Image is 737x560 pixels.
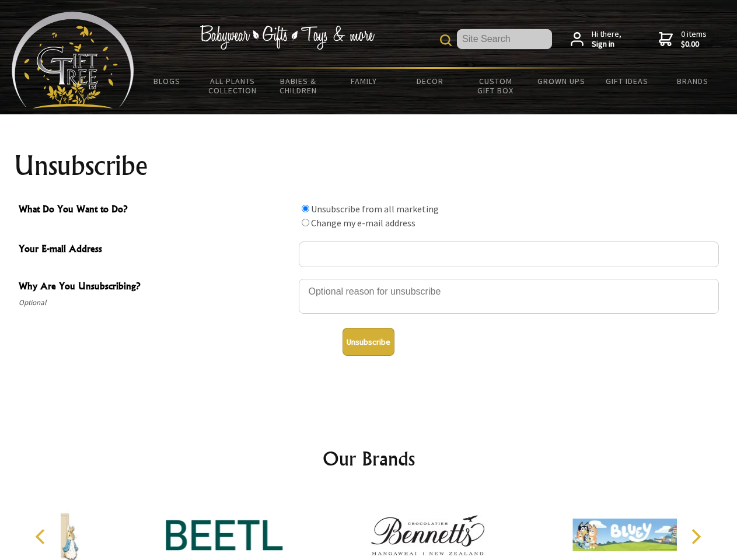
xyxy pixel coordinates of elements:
span: 0 items [681,29,707,50]
span: Your E-mail Address [19,242,293,258]
a: Babies & Children [266,69,331,103]
input: What Do You Want to Do? [302,205,309,212]
img: product search [440,34,452,46]
input: Site Search [457,29,552,49]
a: Family [331,69,397,93]
span: Optional [19,296,293,310]
a: Gift Ideas [594,69,660,93]
a: Brands [660,69,726,93]
a: 0 items$0.00 [659,29,707,50]
a: All Plants Collection [200,69,266,103]
input: What Do You Want to Do? [302,219,309,226]
a: Custom Gift Box [463,69,529,103]
a: Hi there,Sign in [571,29,621,50]
h2: Our Brands [23,444,714,473]
span: What Do You Want to Do? [19,202,293,219]
a: Decor [397,69,463,93]
input: Your E-mail Address [299,242,719,267]
textarea: Why Are You Unsubscribing? [299,279,719,314]
button: Unsubscribe [343,328,394,356]
label: Unsubscribe from all marketing [311,203,439,215]
button: Next [683,524,708,549]
a: BLOGS [134,69,200,93]
h1: Unsubscribe [14,152,724,180]
span: Hi there, [592,29,621,50]
button: Previous [29,524,55,549]
strong: $0.00 [681,39,707,50]
label: Change my e-mail address [311,217,415,229]
strong: Sign in [592,39,621,50]
img: Babyware - Gifts - Toys and more... [12,12,134,108]
span: Why Are You Unsubscribing? [19,279,293,296]
img: Babywear - Gifts - Toys & more [200,25,375,50]
a: Grown Ups [528,69,594,93]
